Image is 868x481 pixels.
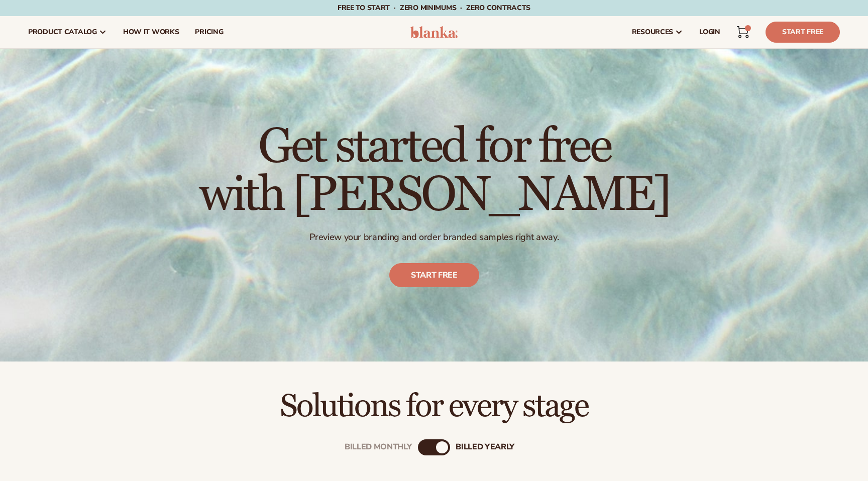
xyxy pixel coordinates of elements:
[20,16,115,48] a: product catalog
[199,123,670,219] h1: Get started for free with [PERSON_NAME]
[123,28,179,36] span: How It Works
[624,16,691,48] a: resources
[766,22,840,43] a: Start Free
[456,442,514,452] div: billed Yearly
[699,28,720,36] span: LOGIN
[345,442,412,452] div: Billed Monthly
[410,26,458,38] img: logo
[199,231,670,243] p: Preview your branding and order branded samples right away.
[747,25,748,31] span: 1
[632,28,673,36] span: resources
[389,263,479,287] a: Start free
[195,28,223,36] span: pricing
[28,390,840,423] h2: Solutions for every stage
[115,16,187,48] a: How It Works
[187,16,231,48] a: pricing
[338,3,530,13] span: Free to start · ZERO minimums · ZERO contracts
[28,28,97,36] span: product catalog
[691,16,728,48] a: LOGIN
